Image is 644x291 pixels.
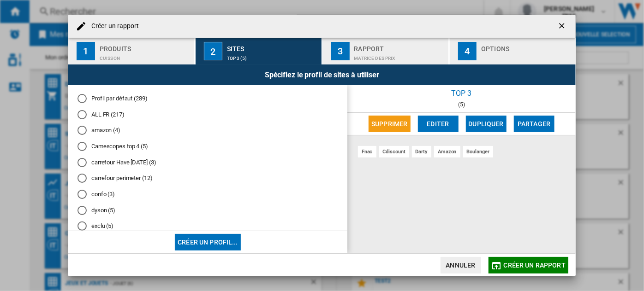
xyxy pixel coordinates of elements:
[358,146,376,157] div: fnac
[418,116,459,132] button: Editer
[78,222,338,231] md-radio-button: exclu (5)
[514,116,555,132] button: Partager
[489,257,568,274] button: Créer un rapport
[323,38,450,64] button: 3 Rapport Matrice des prix
[68,64,576,85] div: Spécifiez le profil de sites à utiliser
[100,51,191,61] div: Cuisson
[68,38,195,64] button: 1 Produits Cuisson
[434,146,460,157] div: amazon
[77,42,95,60] div: 1
[87,22,139,31] h4: Créer un rapport
[463,146,493,157] div: boulanger
[78,94,338,103] md-radio-button: Profil par défaut (289)
[78,190,338,199] md-radio-button: confo (3)
[78,174,338,183] md-radio-button: carrefour perimeter (12)
[78,126,338,135] md-radio-button: amazon (4)
[466,116,507,132] button: Dupliquer
[78,142,338,151] md-radio-button: Camescopes top 4 (5)
[204,42,222,60] div: 2
[458,42,477,60] div: 4
[554,17,572,35] button: getI18NText('BUTTONS.CLOSE_DIALOG')
[557,21,568,32] ng-md-icon: getI18NText('BUTTONS.CLOSE_DIALOG')
[78,206,338,215] md-radio-button: dyson (5)
[100,41,191,51] div: Produits
[379,146,409,157] div: cdiscount
[412,146,432,157] div: darty
[78,110,338,119] md-radio-button: ALL FR (217)
[227,41,318,51] div: Sites
[481,41,572,51] div: Options
[369,116,410,132] button: Supprimer
[175,234,241,250] button: Créer un profil...
[347,85,576,101] div: top 3
[347,101,576,108] div: (5)
[78,158,338,167] md-radio-button: carrefour Have today (3)
[450,38,576,64] button: 4 Options
[331,42,350,60] div: 3
[227,51,318,61] div: top 3 (5)
[441,257,481,274] button: Annuler
[354,41,445,51] div: Rapport
[196,38,322,64] button: 2 Sites top 3 (5)
[504,262,566,269] span: Créer un rapport
[354,51,445,61] div: Matrice des prix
